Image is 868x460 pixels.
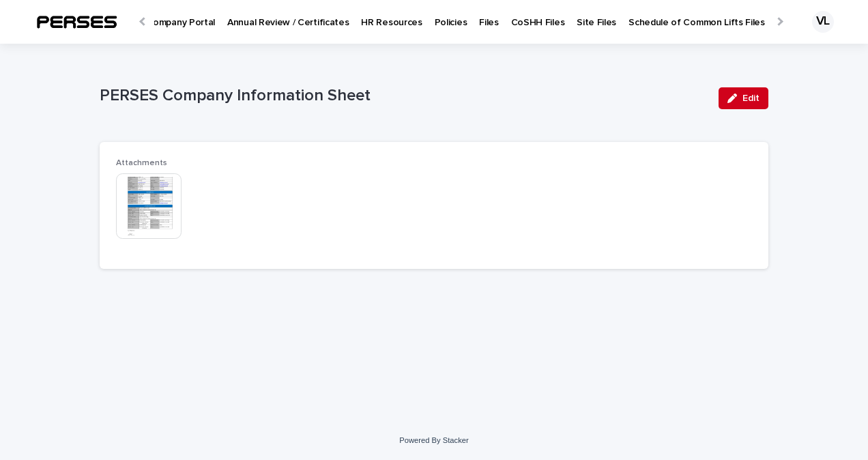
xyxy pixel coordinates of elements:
[742,94,759,103] span: Edit
[399,436,468,444] a: Powered By Stacker
[100,86,708,106] p: PERSES Company Information Sheet
[27,8,126,35] img: tSkXltGzRgGXHrgo7SoP
[116,159,167,167] span: Attachments
[719,87,768,109] button: Edit
[812,11,834,33] div: VL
